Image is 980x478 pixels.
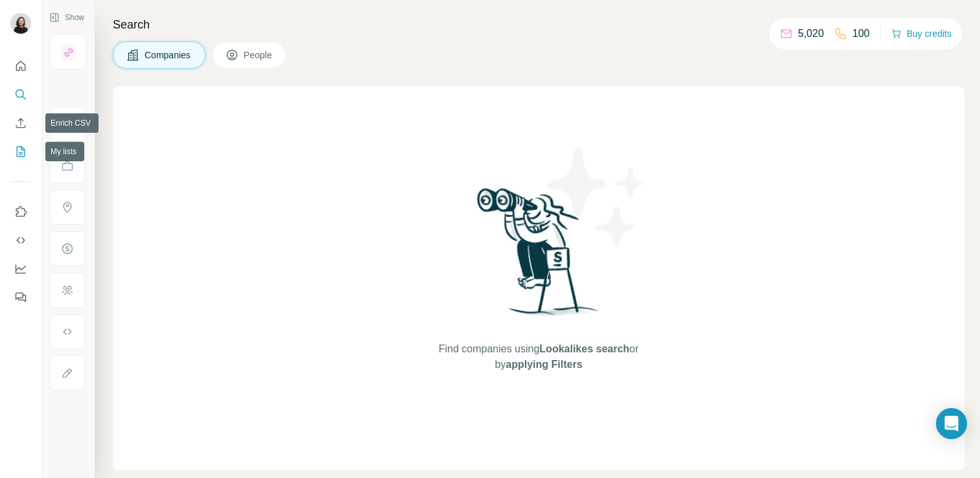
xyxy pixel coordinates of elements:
button: Buy credits [891,25,951,43]
button: Quick start [10,54,31,78]
button: Dashboard [10,257,31,280]
div: Open Intercom Messenger [936,408,967,439]
span: People [244,49,274,62]
button: My lists [10,140,31,163]
img: Surfe Illustration - Stars [539,139,655,255]
span: applying Filters [506,359,582,370]
span: Lookalikes search [539,343,629,354]
button: Use Surfe API [10,229,31,252]
button: Use Surfe on LinkedIn [10,200,31,223]
p: 5,020 [798,26,824,41]
button: Show [40,8,93,27]
p: 100 [852,26,870,41]
img: Surfe Illustration - Woman searching with binoculars [471,185,606,329]
button: Enrich CSV [10,111,31,135]
button: Feedback [10,286,31,309]
h4: Search [113,16,964,34]
span: Find companies using or by [435,341,642,372]
button: Search [10,83,31,106]
img: Avatar [10,13,31,34]
span: Companies [145,49,192,62]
